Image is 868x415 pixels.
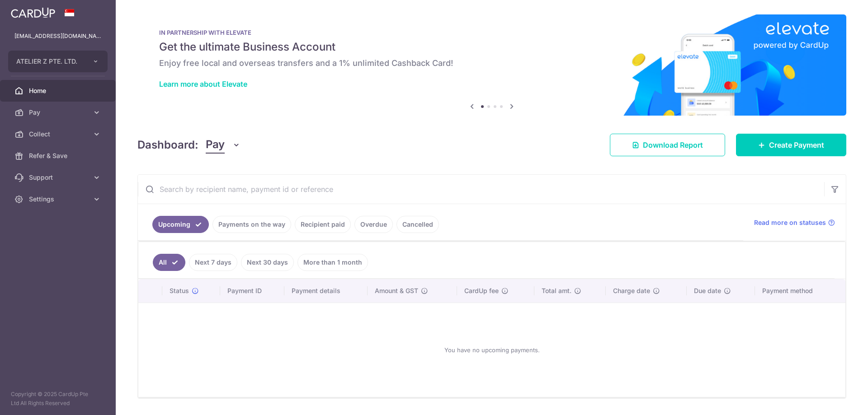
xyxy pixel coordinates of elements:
[29,151,89,160] span: Refer & Save
[375,286,418,295] span: Amount & GST
[755,279,845,303] th: Payment method
[206,136,241,154] button: Pay
[206,136,225,154] span: Pay
[220,279,284,303] th: Payment ID
[29,173,89,182] span: Support
[754,218,835,227] a: Read more on statuses
[613,286,650,295] span: Charge date
[29,86,89,95] span: Home
[754,218,826,227] span: Read more on statuses
[284,279,368,303] th: Payment details
[16,57,83,66] span: ATELIER Z PTE. LTD.
[241,254,294,271] a: Next 30 days
[159,58,825,69] h6: Enjoy free local and overseas transfers and a 1% unlimited Cashback Card!
[189,254,237,271] a: Next 7 days
[14,32,101,41] p: [EMAIL_ADDRESS][DOMAIN_NAME]
[29,195,89,204] span: Settings
[137,137,198,153] h4: Dashboard:
[769,140,824,150] span: Create Payment
[153,254,185,271] a: All
[396,216,439,233] a: Cancelled
[736,134,846,156] a: Create Payment
[542,286,571,295] span: Total amt.
[297,254,368,271] a: More than 1 month
[170,286,189,295] span: Status
[152,216,209,233] a: Upcoming
[159,29,825,36] p: IN PARTNERSHIP WITH ELEVATE
[212,216,291,233] a: Payments on the way
[137,14,846,116] img: Renovation banner
[464,286,499,295] span: CardUp fee
[138,175,824,204] input: Search by recipient name, payment id or reference
[8,51,108,72] button: ATELIER Z PTE. LTD.
[694,286,721,295] span: Due date
[11,7,55,18] img: CardUp
[29,108,89,117] span: Pay
[149,310,835,390] div: You have no upcoming payments.
[159,40,825,54] h5: Get the ultimate Business Account
[354,216,393,233] a: Overdue
[610,134,725,156] a: Download Report
[159,79,247,89] a: Learn more about Elevate
[29,130,89,139] span: Collect
[643,140,703,150] span: Download Report
[295,216,351,233] a: Recipient paid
